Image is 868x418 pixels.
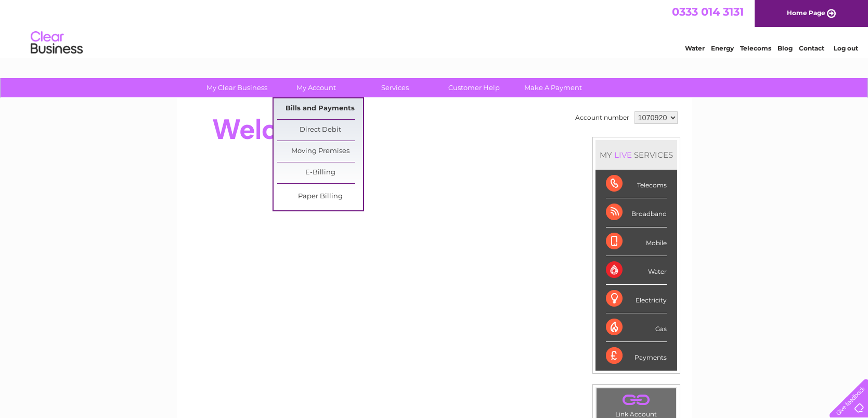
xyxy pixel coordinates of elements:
[510,78,596,97] a: Make A Payment
[30,27,83,59] img: logo.png
[612,150,634,160] div: LIVE
[595,140,677,170] div: MY SERVICES
[799,44,824,52] a: Contact
[431,78,517,97] a: Customer Help
[606,285,667,313] div: Electricity
[277,186,363,207] a: Paper Billing
[711,44,734,52] a: Energy
[834,44,858,52] a: Log out
[352,78,438,97] a: Services
[599,391,673,409] a: .
[685,44,705,52] a: Water
[672,5,744,18] a: 0333 014 3131
[277,141,363,162] a: Moving Premises
[740,44,771,52] a: Telecoms
[277,98,363,119] a: Bills and Payments
[606,342,667,370] div: Payments
[277,120,363,141] a: Direct Debit
[606,170,667,198] div: Telecoms
[573,109,632,126] td: Account number
[606,313,667,342] div: Gas
[606,256,667,285] div: Water
[606,227,667,256] div: Mobile
[277,162,363,183] a: E-Billing
[273,78,359,97] a: My Account
[194,78,280,97] a: My Clear Business
[606,198,667,227] div: Broadband
[778,44,793,52] a: Blog
[189,6,680,50] div: Clear Business is a trading name of Verastar Limited (registered in [GEOGRAPHIC_DATA] No. 3667643...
